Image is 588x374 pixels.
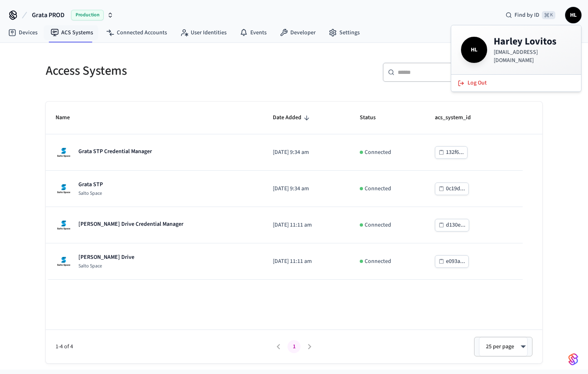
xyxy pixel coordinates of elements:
[174,25,233,40] a: User Identities
[56,253,72,269] img: Salto Space Logo
[435,255,469,268] button: e093a...
[78,190,103,197] p: Salto Space
[463,38,486,61] span: HL
[565,7,581,23] button: HL
[542,11,555,19] span: ⌘ K
[365,257,391,266] p: Connected
[435,219,469,232] button: d130e...
[32,10,65,20] span: Grata PROD
[78,263,134,269] p: Salto Space
[46,62,289,79] h5: Access Systems
[78,180,103,189] p: Grata STP
[56,144,72,160] img: Salto Space Logo
[435,111,481,124] span: acs_system_id
[271,340,317,353] nav: pagination navigation
[514,11,539,19] span: Find by ID
[494,48,571,65] p: [EMAIL_ADDRESS][DOMAIN_NAME]
[2,25,44,40] a: Devices
[273,185,340,193] p: [DATE] 9:34 am
[499,8,562,22] div: Find by ID⌘ K
[446,220,465,230] div: d130e...
[453,76,579,90] button: Log Out
[56,217,72,233] img: Salto Space Logo
[479,337,528,356] div: 25 per page
[322,25,366,40] a: Settings
[273,25,322,40] a: Developer
[71,10,104,20] span: Production
[365,185,391,193] p: Connected
[365,221,391,229] p: Connected
[435,146,468,159] button: 132f6...
[273,221,340,229] p: [DATE] 11:11 am
[44,25,100,40] a: ACS Systems
[78,220,183,228] p: [PERSON_NAME] Drive Credential Manager
[273,111,312,124] span: Date Added
[78,253,134,261] p: [PERSON_NAME] Drive
[446,184,465,194] div: 0c19d...
[494,35,571,48] h4: Harley Lovitos
[568,353,578,366] img: SeamLogoGradient.69752ec5.svg
[78,147,152,156] p: Grata STP Credential Manager
[566,8,581,22] span: HL
[56,343,271,351] span: 1-4 of 4
[435,183,469,195] button: 0c19d...
[56,180,72,197] img: Salto Space Logo
[287,340,301,353] button: page 1
[446,147,464,158] div: 132f6...
[273,148,340,157] p: [DATE] 9:34 am
[360,111,386,124] span: Status
[365,148,391,157] p: Connected
[446,256,465,267] div: e093a...
[46,102,542,280] table: sticky table
[56,111,80,124] span: Name
[273,257,340,266] p: [DATE] 11:11 am
[233,25,273,40] a: Events
[100,25,174,40] a: Connected Accounts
